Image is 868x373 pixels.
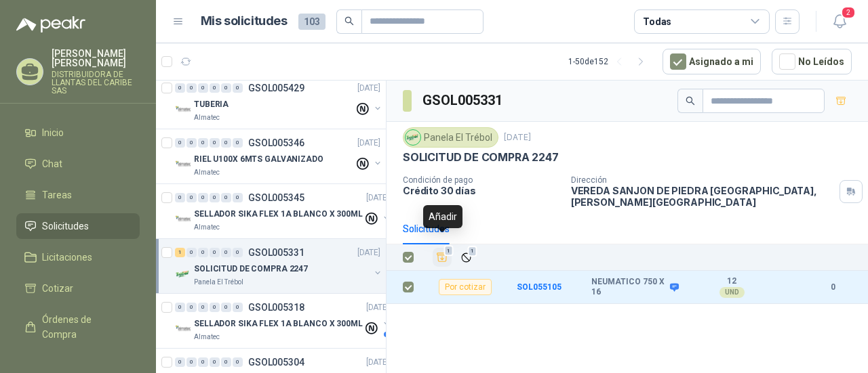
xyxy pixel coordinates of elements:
[186,138,197,148] div: 0
[221,193,231,202] div: 0
[248,138,304,148] p: GSOL005346
[457,248,475,267] button: Ignorar
[210,138,220,148] div: 0
[210,83,220,93] div: 0
[814,281,852,294] b: 0
[663,49,761,74] button: Asignado a mi
[186,193,197,202] div: 0
[468,246,477,257] span: 1
[221,138,231,148] div: 0
[175,303,185,312] div: 0
[210,193,220,202] div: 0
[194,317,363,330] p: SELLADOR SIKA FLEX 1A BLANCO X 300ML
[198,248,208,257] div: 0
[221,303,231,312] div: 0
[643,14,671,29] div: Todas
[16,151,140,177] a: Chat
[175,135,383,178] a: 0 0 0 0 0 0 GSOL005346[DATE] Company LogoRIEL U100X 6MTS GALVANIZADOAlmatec
[406,130,420,145] img: Company Logo
[198,193,208,202] div: 0
[198,357,208,367] div: 0
[186,357,197,367] div: 0
[444,246,454,257] span: 1
[772,49,852,74] button: No Leídos
[42,312,127,342] span: Órdenes de Compra
[841,6,856,19] span: 2
[42,125,64,140] span: Inicio
[233,248,243,257] div: 0
[194,277,243,288] p: Panela El Trébol
[439,279,492,295] div: Por cotizar
[186,83,197,93] div: 0
[403,185,560,196] p: Crédito 30 días
[175,248,185,257] div: 1
[194,263,308,276] p: SOLICITUD DE COMPRA 2247
[42,156,62,171] span: Chat
[210,303,220,312] div: 0
[175,357,185,367] div: 0
[233,303,243,312] div: 0
[16,244,140,270] a: Licitaciones
[16,213,140,239] a: Solicitudes
[16,182,140,208] a: Tareas
[517,282,561,292] a: SOL055105
[175,211,191,227] img: Company Logo
[175,299,392,343] a: 0 0 0 0 0 0 GSOL005318[DATE] Company LogoSELLADOR SIKA FLEX 1A BLANCO X 300MLAlmatec
[194,112,220,123] p: Almatec
[175,193,185,202] div: 0
[366,301,389,314] p: [DATE]
[719,287,745,298] div: UND
[357,82,380,95] p: [DATE]
[504,131,531,144] p: [DATE]
[423,205,462,228] div: Añadir
[568,51,652,72] div: 1 - 50 de 152
[175,80,383,123] a: 0 0 0 0 0 0 GSOL005429[DATE] Company LogoTUBERIAAlmatec
[186,303,197,312] div: 0
[248,303,304,312] p: GSOL005318
[233,193,243,202] div: 0
[210,248,220,257] div: 0
[571,185,834,208] p: VEREDA SANJON DE PIEDRA [GEOGRAPHIC_DATA] , [PERSON_NAME][GEOGRAPHIC_DATA]
[366,356,389,369] p: [DATE]
[403,150,559,164] p: SOLICITUD DE COMPRA 2247
[198,138,208,148] div: 0
[827,9,852,34] button: 2
[175,266,191,282] img: Company Logo
[194,222,220,233] p: Almatec
[357,137,380,150] p: [DATE]
[175,83,185,93] div: 0
[16,307,140,347] a: Órdenes de Compra
[686,96,695,106] span: search
[194,98,229,111] p: TUBERIA
[194,208,363,221] p: SELLADOR SIKA FLEX 1A BLANCO X 300ML
[233,138,243,148] div: 0
[42,219,89,234] span: Solicitudes
[194,332,220,343] p: Almatec
[685,276,778,287] b: 12
[194,153,323,166] p: RIEL U100X 6MTS GALVANIZADO
[233,83,243,93] div: 0
[175,138,185,148] div: 0
[403,221,450,236] div: Solicitudes
[221,357,231,367] div: 0
[403,175,560,185] p: Condición de pago
[42,281,73,296] span: Cotizar
[175,156,191,173] img: Company Logo
[16,16,85,32] img: Logo peakr
[201,12,288,31] h1: Mis solicitudes
[233,357,243,367] div: 0
[403,127,498,148] div: Panela El Trébol
[591,277,667,298] b: NEUMATICO 750 X 16
[433,248,452,267] button: Añadir
[248,248,304,257] p: GSOL005331
[357,246,380,259] p: [DATE]
[42,188,72,202] span: Tareas
[248,357,304,367] p: GSOL005304
[175,244,383,288] a: 1 0 0 0 0 0 GSOL005331[DATE] Company LogoSOLICITUD DE COMPRA 2247Panela El Trébol
[422,90,505,111] h3: GSOL005331
[198,83,208,93] div: 0
[186,248,197,257] div: 0
[194,167,220,178] p: Almatec
[175,321,191,337] img: Company Logo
